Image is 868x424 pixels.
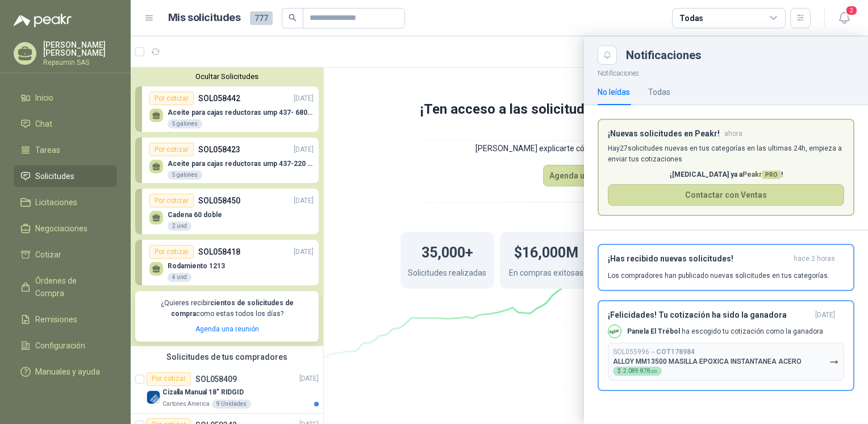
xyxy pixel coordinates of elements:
[608,169,844,180] p: ¡[MEDICAL_DATA] ya a !
[608,271,829,281] p: Los compradores han publicado nuevas solicitudes en tus categorías.
[35,365,100,378] span: Manuales y ayuda
[598,86,630,98] div: No leídas
[35,118,52,130] span: Chat
[742,171,781,178] span: Peakr
[14,270,117,304] a: Órdenes de Compra
[14,192,117,213] a: Licitaciones
[598,244,854,291] button: ¡Has recibido nuevas solicitudes!hace 2 horas Los compradores han publicado nuevas solicitudes en...
[14,113,117,135] a: Chat
[608,343,844,381] button: SOL055996→COT178984ALLOY MM13500 MASILLA EPOXICA INSTANTANEA ACERO$2.089.878,00
[794,254,835,264] span: hace 2 horas
[627,327,823,336] p: ha escogido tu cotización como la ganadora
[679,12,703,24] div: Todas
[35,248,61,261] span: Cotizar
[613,358,802,365] p: ALLOY MM13500 MASILLA EPOXICA INSTANTANEA ACERO
[14,218,117,239] a: Negociaciones
[598,45,617,65] button: Close
[35,313,77,326] span: Remisiones
[724,129,742,139] span: ahora
[608,325,621,338] img: Company Logo
[168,10,241,26] h1: Mis solicitudes
[627,327,680,335] b: Panela El Trébol
[35,92,53,104] span: Inicio
[626,49,854,61] div: Notificaciones
[14,309,117,330] a: Remisiones
[608,143,844,165] p: Hay 27 solicitudes nuevas en tus categorías en las ultimas 24h, empieza a enviar tus cotizaciones
[613,348,695,356] p: SOL055996 →
[35,144,60,156] span: Tareas
[289,14,297,22] span: search
[14,139,117,161] a: Tareas
[608,254,789,264] h3: ¡Has recibido nuevas solicitudes!
[35,339,85,352] span: Configuración
[14,87,117,109] a: Inicio
[35,196,77,209] span: Licitaciones
[43,41,117,57] p: [PERSON_NAME] [PERSON_NAME]
[656,348,695,356] b: COT178984
[14,165,117,187] a: Solicitudes
[650,369,657,374] span: ,00
[598,300,854,391] button: ¡Felicidades! Tu cotización ha sido la ganadora[DATE] Company LogoPanela El Trébol ha escogido tu...
[834,8,854,28] button: 2
[35,222,87,235] span: Negociaciones
[14,244,117,265] a: Cotizar
[35,170,74,182] span: Solicitudes
[14,14,72,27] img: Logo peakr
[608,129,720,139] h3: ¡Nuevas solicitudes en Peakr!
[845,5,858,16] span: 2
[14,335,117,356] a: Configuración
[14,361,117,383] a: Manuales y ayuda
[250,11,273,25] span: 777
[35,275,106,300] span: Órdenes de Compra
[608,184,844,206] button: Contactar con Ventas
[623,368,657,374] span: 2.089.878
[608,310,811,320] h3: ¡Felicidades! Tu cotización ha sido la ganadora
[584,65,868,79] p: Notificaciones
[613,367,662,376] div: $
[43,59,117,66] p: Repsumin SAS
[648,86,670,98] div: Todas
[762,171,781,179] span: PRO
[815,310,835,320] span: [DATE]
